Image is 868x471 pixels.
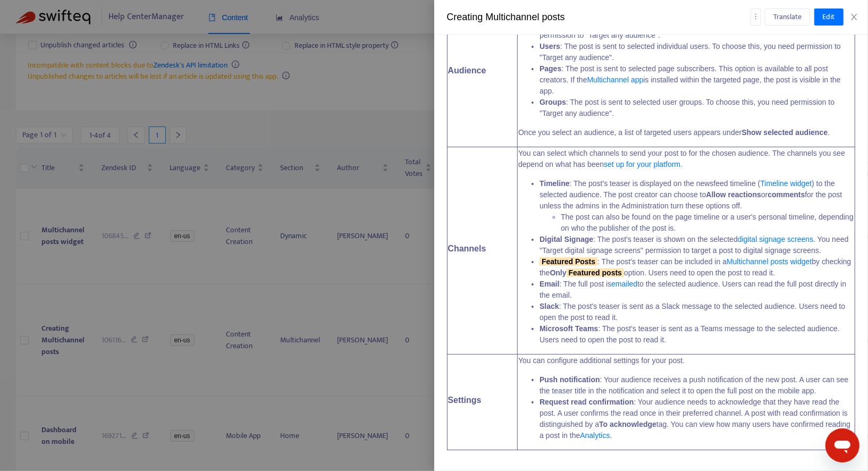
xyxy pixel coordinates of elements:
a: Timeline widget [761,179,812,188]
p: Once you select an audience, a list of targeted users appears under . [518,127,854,138]
strong: Groups [540,98,566,106]
strong: Digital Signage [540,235,593,243]
p: You can select which channels to send your post to for the chosen audience. The channels you see ... [518,148,854,170]
a: Analytics [580,431,610,440]
strong: Only [550,268,624,277]
strong: Settings [448,396,482,405]
span: Edit [823,11,835,23]
strong: Audience [448,66,486,75]
li: : The post is sent to selected individual users. To choose this, you need permission to "Target a... [540,41,854,63]
a: Multichannel posts widget [727,257,812,266]
sqkw: Featured Posts [540,257,597,266]
li: : The post's teaser is sent as a Teams message to the selected audience. Users need to open the p... [540,323,854,346]
button: Translate [765,9,810,26]
li: : The post's teaser is shown on the selected . You need "Target digital signage screens" permissi... [540,234,854,256]
li: : The post is sent to selected user groups. To choose this, you need permission to "Target any au... [540,97,854,119]
strong: Channels [448,244,486,253]
li: : The post's teaser is sent as a Slack message to the selected audience. Users need to open the p... [540,301,854,323]
strong: Microsoft Teams [540,324,598,333]
strong: To [599,420,608,428]
li: : The full post is to the selected audience. Users can read the full post directly in the email. [540,279,854,301]
iframe: Button to launch messaging window [825,428,859,462]
strong: Pages [540,64,561,73]
span: Translate [773,11,802,23]
li: : The post is sent to selected page subscribers. This option is available to all post creators. I... [540,63,854,97]
span: more [752,13,760,20]
a: digital signage screens [738,235,813,243]
sqkw: Featured posts [567,268,624,277]
strong: Allow reactions [706,190,761,199]
span: close [850,13,858,21]
li: : The post's teaser can be included in a by checking the option. Users need to open the post to r... [540,256,854,279]
a: Multichannel app [587,75,644,84]
div: Creating Multichannel posts [447,10,751,24]
button: Close [847,12,862,22]
a: emailed [611,280,637,288]
li: : Your audience needs to acknowledge that they have read the post. A user confirms the read once ... [540,397,854,441]
strong: Push notification [540,375,600,384]
strong: acknowledge [610,420,656,428]
li: The post can also be found on the page timeline or a user's personal timeline, depending on who t... [561,212,854,234]
strong: Timeline [540,179,570,188]
strong: comments [768,190,805,199]
strong: Users [540,42,560,51]
a: set up for your platform [604,160,680,169]
strong: Email [540,280,559,288]
button: more [751,9,761,26]
strong: Show selected audience [741,128,828,137]
li: : Your audience receives a push notification of the new post. A user can see the teaser title in ... [540,374,854,397]
p: You can configure additional settings for your post. [518,355,854,366]
li: : The post's teaser is displayed on the newsfeed timeline ( ) to the selected audience. The post ... [540,178,854,234]
button: Edit [814,9,844,26]
strong: Slack [540,302,559,310]
strong: Request read confirmation [540,398,634,406]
